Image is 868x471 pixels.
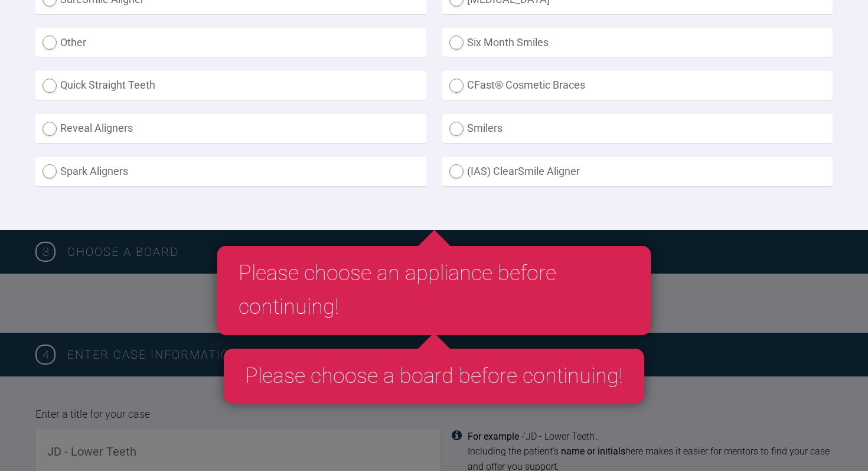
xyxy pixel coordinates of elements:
label: (IAS) ClearSmile Aligner [442,157,833,186]
label: Spark Aligners [35,157,426,186]
label: Other [35,28,426,57]
label: Six Month Smiles [442,28,833,57]
label: Smilers [442,114,833,143]
label: Reveal Aligners [35,114,426,143]
div: Please choose a board before continuing! [224,349,644,404]
label: CFast® Cosmetic Braces [442,71,833,100]
label: Quick Straight Teeth [35,71,426,100]
div: Please choose an appliance before continuing! [217,246,651,335]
